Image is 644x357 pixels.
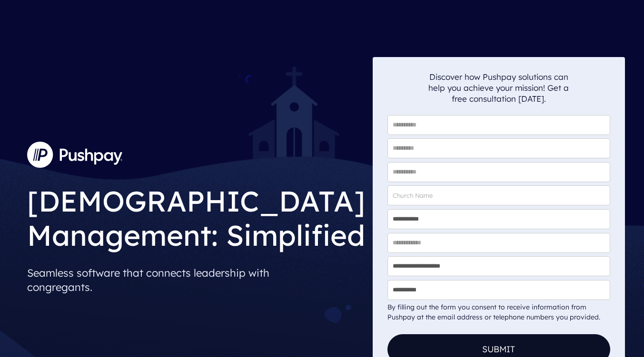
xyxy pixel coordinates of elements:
div: By filling out the form you consent to receive information from Pushpay at the email address or t... [387,302,610,322]
p: Discover how Pushpay solutions can help you achieve your mission! Get a free consultation [DATE]. [428,71,569,104]
input: Church Name [387,185,610,205]
p: Seamless software that connects leadership with congregants. [27,262,365,298]
h1: [DEMOGRAPHIC_DATA] Management: Simplified [27,176,365,255]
